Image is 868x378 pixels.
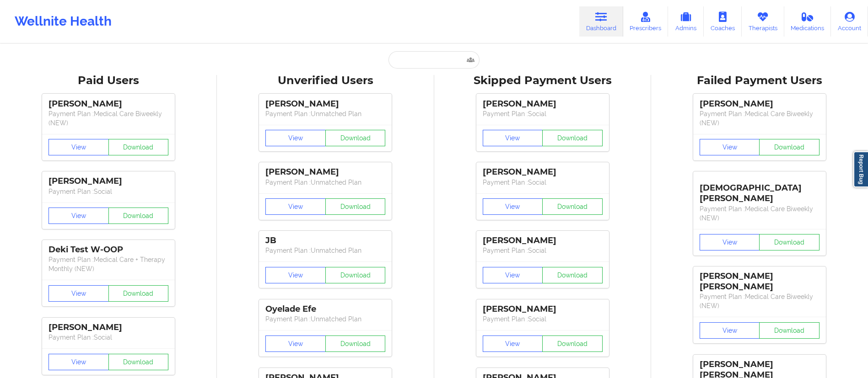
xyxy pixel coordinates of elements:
[325,335,386,352] button: Download
[265,99,385,109] div: [PERSON_NAME]
[49,322,168,333] div: [PERSON_NAME]
[542,335,603,352] button: Download
[483,167,603,177] div: [PERSON_NAME]
[325,267,386,283] button: Download
[542,198,603,215] button: Download
[6,74,210,88] div: Paid Users
[483,130,543,146] button: View
[49,139,109,155] button: View
[265,109,385,118] p: Payment Plan : Unmatched Plan
[265,198,326,215] button: View
[700,204,819,223] p: Payment Plan : Medical Care Biweekly (NEW)
[700,109,819,128] p: Payment Plan : Medical Care Biweekly (NEW)
[49,255,168,273] p: Payment Plan : Medical Care + Therapy Monthly (NEW)
[108,139,169,155] button: Download
[700,176,819,204] div: [DEMOGRAPHIC_DATA][PERSON_NAME]
[49,245,168,255] div: Deki Test W-OOP
[49,354,109,370] button: View
[265,178,385,187] p: Payment Plan : Unmatched Plan
[265,130,326,146] button: View
[325,198,386,215] button: Download
[49,109,168,128] p: Payment Plan : Medical Care Biweekly (NEW)
[49,285,109,302] button: View
[700,322,760,339] button: View
[483,267,543,283] button: View
[483,99,603,109] div: [PERSON_NAME]
[623,6,669,37] a: Prescribers
[108,285,169,302] button: Download
[759,322,819,339] button: Download
[704,6,742,37] a: Coaches
[579,6,623,37] a: Dashboard
[700,234,760,250] button: View
[265,235,385,246] div: JB
[668,6,704,37] a: Admins
[759,139,819,155] button: Download
[265,267,326,283] button: View
[49,333,168,342] p: Payment Plan : Social
[483,178,603,187] p: Payment Plan : Social
[542,130,603,146] button: Download
[108,354,169,370] button: Download
[49,99,168,109] div: [PERSON_NAME]
[265,304,385,314] div: Oyelade Efe
[542,267,603,283] button: Download
[483,335,543,352] button: View
[483,246,603,255] p: Payment Plan : Social
[483,314,603,324] p: Payment Plan : Social
[831,6,868,37] a: Account
[265,314,385,324] p: Payment Plan : Unmatched Plan
[265,246,385,255] p: Payment Plan : Unmatched Plan
[700,271,819,292] div: [PERSON_NAME] [PERSON_NAME]
[441,74,645,88] div: Skipped Payment Users
[483,235,603,246] div: [PERSON_NAME]
[325,130,386,146] button: Download
[658,74,862,88] div: Failed Payment Users
[108,208,169,224] button: Download
[700,292,819,310] p: Payment Plan : Medical Care Biweekly (NEW)
[483,109,603,118] p: Payment Plan : Social
[700,139,760,155] button: View
[853,151,868,187] a: Report Bug
[700,99,819,109] div: [PERSON_NAME]
[483,198,543,215] button: View
[49,208,109,224] button: View
[223,74,427,88] div: Unverified Users
[759,234,819,250] button: Download
[483,304,603,314] div: [PERSON_NAME]
[49,187,168,196] p: Payment Plan : Social
[742,6,784,37] a: Therapists
[265,167,385,177] div: [PERSON_NAME]
[49,176,168,186] div: [PERSON_NAME]
[265,335,326,352] button: View
[784,6,831,37] a: Medications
